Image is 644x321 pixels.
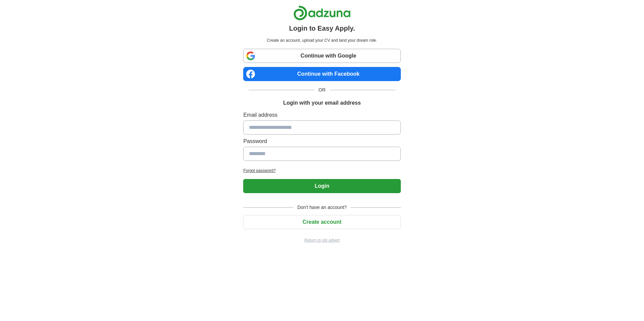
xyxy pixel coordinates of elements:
[243,137,400,145] label: Password
[293,5,351,21] img: Adzuna logo
[289,23,355,33] h1: Login to Easy Apply.
[243,111,400,119] label: Email address
[243,168,400,174] a: Forgot password?
[293,204,351,211] span: Don't have an account?
[243,49,400,63] a: Continue with Google
[315,86,330,94] span: OR
[243,67,400,81] a: Continue with Facebook
[243,215,400,229] button: Create account
[243,237,400,243] a: Return to job advert
[243,219,400,225] a: Create account
[283,99,361,107] h1: Login with your email address
[243,179,400,193] button: Login
[245,37,399,43] p: Create an account, upload your CV and land your dream role.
